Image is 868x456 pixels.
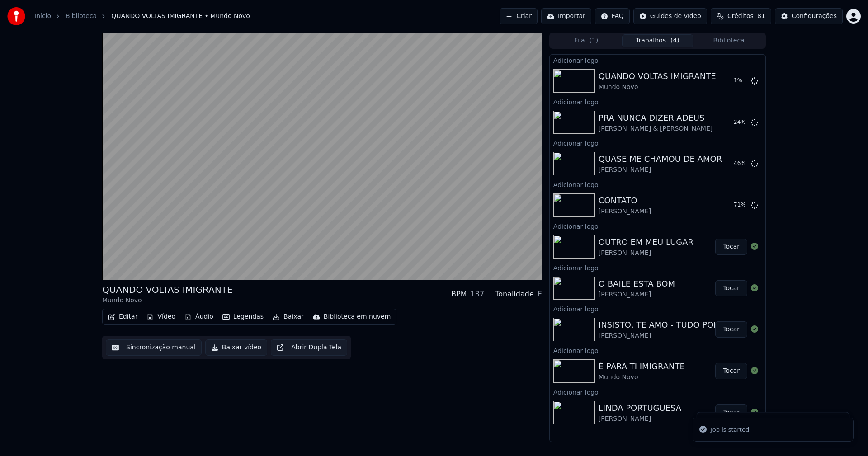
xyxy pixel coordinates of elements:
[7,7,25,25] img: youka
[715,363,747,379] button: Tocar
[599,112,712,124] div: PRA NUNCA DIZER ADEUS
[471,289,485,300] div: 137
[599,277,675,290] div: O BAILE ESTA BOM
[102,283,233,296] div: QUANDO VOLTAS IMIGRANTE
[66,12,97,21] a: Biblioteca
[538,289,542,300] div: E
[715,239,747,255] button: Tocar
[599,360,685,373] div: É PARA TI IMIGRANTE
[34,12,250,21] nav: breadcrumb
[143,310,179,323] button: Vídeo
[550,303,765,314] div: Adicionar logo
[551,34,622,47] button: Fila
[734,160,747,167] div: 46 %
[599,331,746,340] div: [PERSON_NAME]
[599,153,722,165] div: QUASE ME CHAMOU DE AMOR
[727,12,754,21] span: Créditos
[271,339,347,356] button: Abrir Dupla Tela
[599,70,716,83] div: QUANDO VOLTAS IMIGRANTE
[219,310,267,323] button: Legendas
[622,34,693,47] button: Trabalhos
[102,296,233,305] div: Mundo Novo
[34,12,51,21] a: Início
[550,137,765,148] div: Adicionar logo
[599,83,716,92] div: Mundo Novo
[550,55,765,66] div: Adicionar logo
[269,310,307,323] button: Baixar
[550,345,765,356] div: Adicionar logo
[734,202,747,209] div: 71 %
[104,310,141,323] button: Editar
[734,119,747,126] div: 24 %
[599,249,693,258] div: [PERSON_NAME]
[599,124,712,133] div: [PERSON_NAME] & [PERSON_NAME]
[757,12,765,21] span: 81
[599,194,651,207] div: CONTATO
[734,77,747,85] div: 1 %
[550,221,765,231] div: Adicionar logo
[595,8,630,24] button: FAQ
[775,8,843,24] button: Configurações
[599,319,746,331] div: INSISTO, TE AMO - TUDO POR AMOR
[792,12,837,21] div: Configurações
[711,8,771,24] button: Créditos81
[550,96,765,107] div: Adicionar logo
[633,8,707,24] button: Guides de vídeo
[711,425,749,434] div: Job is started
[205,339,267,356] button: Baixar vídeo
[693,34,764,47] button: Biblioteca
[181,310,217,323] button: Áudio
[599,236,693,249] div: OUTRO EM MEU LUGAR
[715,321,747,338] button: Tocar
[451,289,467,300] div: BPM
[500,8,538,24] button: Criar
[111,12,250,21] span: QUANDO VOLTAS IMIGRANTE • Mundo Novo
[599,165,722,174] div: [PERSON_NAME]
[599,290,675,299] div: [PERSON_NAME]
[670,36,679,45] span: ( 4 )
[324,312,391,321] div: Biblioteca em nuvem
[589,36,598,45] span: ( 1 )
[495,289,534,300] div: Tonalidade
[541,8,591,24] button: Importar
[599,402,681,414] div: LINDA PORTUGUESA
[550,262,765,273] div: Adicionar logo
[599,373,685,382] div: Mundo Novo
[715,280,747,296] button: Tocar
[550,179,765,190] div: Adicionar logo
[550,386,765,397] div: Adicionar logo
[715,404,747,421] button: Tocar
[106,339,202,356] button: Sincronização manual
[599,207,651,216] div: [PERSON_NAME]
[599,414,681,423] div: [PERSON_NAME]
